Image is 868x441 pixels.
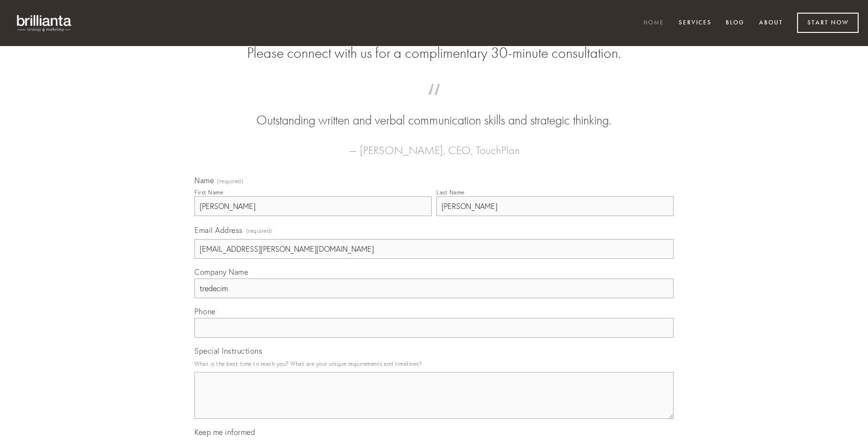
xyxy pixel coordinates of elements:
[436,189,465,196] div: Last Name
[194,176,214,185] span: Name
[217,178,243,184] span: (required)
[209,93,659,111] span: “
[720,15,751,31] a: Blog
[194,307,216,316] span: Phone
[673,15,718,31] a: Services
[9,9,80,37] img: brillianta - research, strategy, marketing
[194,267,248,277] span: Company Name
[194,189,223,196] div: First Name
[194,225,243,235] span: Email Address
[209,93,659,130] blockquote: Outstanding written and verbal communication skills and strategic thinking.
[194,44,674,62] h2: Please connect with us for a complimentary 30-minute consultation.
[753,15,789,31] a: About
[194,427,255,437] span: Keep me informed
[246,224,272,237] span: (required)
[194,357,674,370] p: What is the best time to reach you? What are your unique requirements and timelines?
[797,13,859,33] a: Start Now
[194,346,262,356] span: Special Instructions
[637,15,670,31] a: Home
[209,130,659,160] figcaption: — [PERSON_NAME], CEO, TouchPlan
